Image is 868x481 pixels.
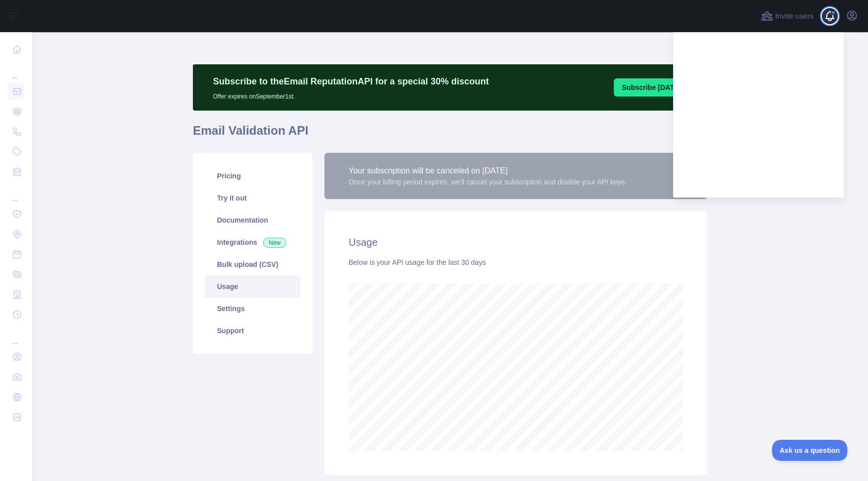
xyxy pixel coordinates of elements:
[213,74,489,88] p: Subscribe to the Email Reputation API for a special 30 % discount
[205,209,300,231] a: Documentation
[205,298,300,320] a: Settings
[349,177,627,187] div: Once your billing period expires, we'll cancel your subscription and disable your API keys.
[349,235,683,249] h2: Usage
[8,326,24,346] div: ...
[759,8,816,24] button: Invite users
[349,257,683,267] div: Below is your API usage for the last 30 days
[205,165,300,187] a: Pricing
[205,275,300,298] a: Usage
[205,320,300,342] a: Support
[614,78,689,97] button: Subscribe [DATE]
[193,123,707,147] h1: Email Validation API
[205,231,300,253] a: Integrations New
[349,165,627,177] div: Your subscription will be canceled on [DATE]
[263,238,286,248] span: New
[775,11,814,22] span: Invite users
[8,183,24,203] div: ...
[8,60,24,80] div: ...
[772,440,848,461] iframe: Toggle Customer Support
[205,187,300,209] a: Try it out
[205,253,300,275] a: Bulk upload (CSV)
[213,88,489,101] p: Offer expires on September 1st.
